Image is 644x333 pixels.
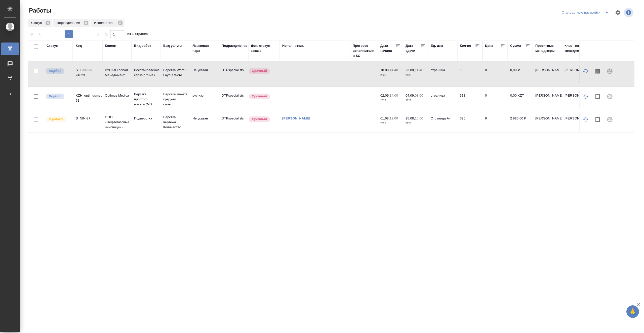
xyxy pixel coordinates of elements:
[482,113,508,131] td: 9
[415,116,423,120] p: 16:00
[49,94,61,99] p: Подбор
[219,91,248,108] td: DTPspecialists
[192,43,217,53] div: Языковая пара
[604,91,616,103] div: Проект не привязан
[163,68,187,78] p: Верстка Word / Layout Word
[580,91,592,103] button: Обновить
[53,19,90,27] div: Подразделение
[628,306,637,317] span: 🙏
[380,73,400,78] p: 2025
[134,92,158,107] p: Верстка простого макета (MS...
[406,68,415,72] p: 23.08,
[457,113,482,131] td: 320
[415,68,423,72] p: 14:40
[76,116,100,121] div: S_NIN-37
[380,98,400,103] p: 2025
[580,113,592,126] button: Обновить
[28,7,51,15] span: Работы
[460,43,471,48] div: Кол-во
[535,43,559,53] div: Проектные менеджеры
[415,94,423,97] p: 08:00
[626,305,639,318] button: 🙏
[428,65,457,83] td: страница
[190,113,219,131] td: Не указан
[134,68,158,78] p: Восстановление сложного мак...
[190,91,219,108] td: рус-каз
[604,65,616,77] div: Проект не привязан
[252,94,267,99] p: Срочный
[31,20,44,25] p: Статус
[76,68,100,78] div: S_T-OP-C-24823
[105,68,129,78] p: РУСАЛ Глобал Менеджмент
[592,113,604,126] button: Скопировать мини-бриф
[406,94,415,97] p: 04.09,
[252,68,267,73] p: Срочный
[508,65,533,83] td: 0,00 ₽
[580,65,592,77] button: Обновить
[45,116,70,123] div: Исполнитель выполняет работу
[380,116,390,120] p: 01.08,
[219,65,248,83] td: DTPspecialists
[406,43,421,53] div: Дата сдачи
[94,20,116,25] p: Исполнитель
[510,43,521,48] div: Сумма
[482,91,508,108] td: 0
[485,43,493,48] div: Цена
[406,116,415,120] p: 25.08,
[533,91,562,108] td: [PERSON_NAME]
[592,65,604,77] button: Скопировать мини-бриф
[508,113,533,131] td: 2 880,00 ₽
[76,93,100,103] div: KZH_optimusmedica-61
[105,43,116,48] div: Клиент
[390,116,398,120] p: 19:00
[562,65,591,83] td: [PERSON_NAME]
[457,91,482,108] td: 318
[91,19,124,27] div: Исполнитель
[163,115,187,130] p: Верстка чертежа. Количество...
[533,113,562,131] td: [PERSON_NAME]
[390,68,398,72] p: 14:40
[163,43,182,48] div: Вид услуги
[45,93,70,100] div: Можно подбирать исполнителей
[380,68,390,72] p: 18.08,
[428,113,457,131] td: Страница А4
[562,113,591,131] td: [PERSON_NAME]
[49,117,63,122] p: В работе
[190,65,219,83] td: Не указан
[380,94,390,97] p: 02.09,
[560,9,612,17] div: split button
[406,73,426,78] p: 2025
[251,43,277,53] div: Доп. статус заказа
[219,113,248,131] td: DTPspecialists
[565,43,589,53] div: Клиентские менеджеры
[562,91,591,108] td: [PERSON_NAME]
[406,98,426,103] p: 2025
[380,43,395,53] div: Дата начала
[134,43,151,48] div: Вид работ
[353,43,375,58] div: Прогресс исполнителя в SC
[127,31,148,38] span: из 1 страниц
[134,116,158,121] p: Подверстка
[533,65,562,83] td: [PERSON_NAME]
[105,115,129,130] p: ООО «Нефтегазовые инновации»
[163,92,187,107] p: Верстка макета средней слож...
[592,91,604,103] button: Скопировать мини-бриф
[282,116,310,120] a: [PERSON_NAME]
[508,91,533,108] td: 0,00 KZT
[482,65,508,83] td: 0
[49,68,61,73] p: Подбор
[431,43,443,48] div: Ед. изм
[47,43,58,48] div: Статус
[252,117,267,122] p: Срочный
[390,94,398,97] p: 14:00
[406,121,426,126] p: 2025
[28,19,52,27] div: Статус
[457,65,482,83] td: 163
[604,113,616,126] div: Проект не привязан
[428,91,457,108] td: страница
[76,43,82,48] div: Код
[56,20,82,25] p: Подразделение
[222,43,248,48] div: Подразделение
[105,93,129,98] p: Optimus Medica
[282,43,304,48] div: Исполнитель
